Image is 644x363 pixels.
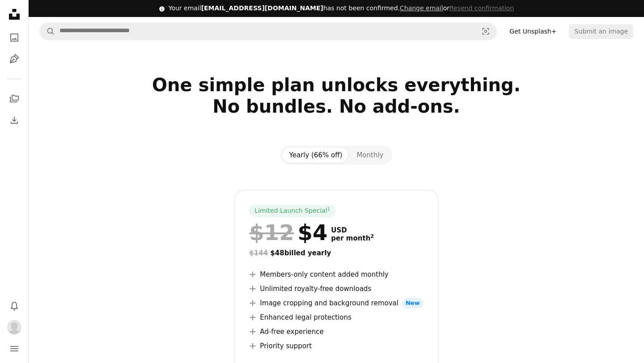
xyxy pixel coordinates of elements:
span: $12 [249,221,294,244]
sup: 1 [327,206,330,211]
button: Monthly [349,148,390,163]
button: Visual search [475,23,496,40]
li: Unlimited royalty-free downloads [249,283,423,294]
span: USD [331,226,374,234]
button: Submit an image [569,24,633,38]
a: Get Unsplash+ [504,24,562,38]
li: Priority support [249,341,423,351]
a: Change email [400,4,443,12]
li: Members-only content added monthly [249,269,423,280]
span: or [400,4,514,12]
span: New [402,298,424,308]
a: Download History [5,111,23,129]
span: per month [331,234,374,242]
button: Yearly (66% off) [282,148,350,163]
a: Illustrations [5,50,23,68]
a: Collections [5,90,23,108]
a: Photos [5,29,23,46]
button: Menu [5,340,23,358]
li: Image cropping and background removal [249,298,423,308]
a: 2 [369,234,376,242]
span: [EMAIL_ADDRESS][DOMAIN_NAME] [201,4,323,12]
a: Home — Unsplash [5,5,23,25]
a: 1 [326,207,332,215]
sup: 2 [370,233,374,239]
div: $4 [249,221,327,244]
div: Your email has not been confirmed. [169,4,514,13]
form: Find visuals sitewide [39,22,497,40]
div: Limited Launch Special [249,205,335,217]
li: Ad-free experience [249,326,423,337]
button: Search Unsplash [40,23,55,40]
button: Resend confirmation [449,4,514,13]
span: $144 [249,249,268,257]
button: Notifications [5,297,23,315]
img: Avatar of user Royal Dream APK [7,320,21,334]
button: Profile [5,318,23,336]
h2: One simple plan unlocks everything. No bundles. No add-ons. [48,74,624,139]
li: Enhanced legal protections [249,312,423,323]
div: $48 billed yearly [249,248,423,258]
